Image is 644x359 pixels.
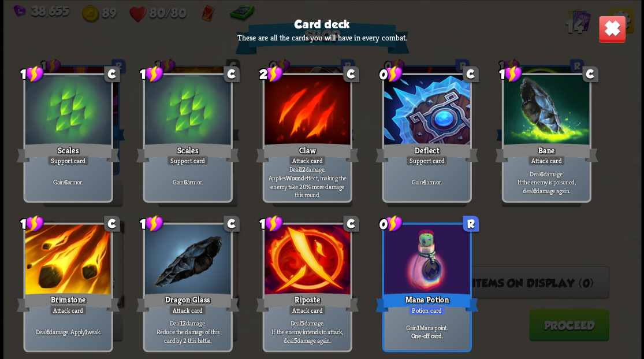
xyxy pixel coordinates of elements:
[299,165,304,173] b: 12
[136,291,239,314] div: Dragon Glass
[184,177,187,186] b: 6
[498,65,522,83] div: 1
[386,323,467,332] p: Gain Mana point.
[259,214,283,232] div: 1
[17,141,120,164] div: Scales
[27,327,109,336] p: Deal damage. Apply weak.
[293,336,297,345] b: 5
[379,214,403,232] div: 0
[180,319,185,327] b: 12
[147,319,228,344] p: Deal damage. Reduce the damage of this card by 2 this battle.
[463,216,479,232] div: R
[598,15,626,43] img: Close_Button.png
[266,165,348,199] p: Deal damage. Applies effect, making the enemy take 20% more damage this round.
[136,141,239,164] div: Scales
[294,17,349,30] h3: Card deck
[343,216,359,232] div: C
[379,65,403,83] div: 0
[85,327,87,336] b: 1
[49,305,87,315] div: Attack card
[140,65,163,83] div: 1
[423,177,426,186] b: 4
[147,177,228,186] p: Gain armor.
[416,323,419,332] b: 1
[166,155,208,165] div: Support card
[20,65,44,83] div: 1
[104,216,120,232] div: C
[224,216,240,232] div: C
[104,66,120,82] div: C
[411,331,442,340] b: One-off card.
[539,169,543,178] b: 6
[527,155,565,165] div: Attack card
[386,177,467,186] p: Gain armor.
[288,305,326,315] div: Attack card
[140,214,163,232] div: 1
[224,66,240,82] div: C
[495,141,598,164] div: Bane
[27,177,109,186] p: Gain armor.
[463,66,479,82] div: C
[288,155,326,165] div: Attack card
[46,327,49,336] b: 6
[259,65,283,83] div: 2
[343,66,359,82] div: C
[256,291,359,314] div: Riposte
[582,66,598,82] div: C
[286,173,304,182] b: Wound
[375,291,478,314] div: Mana Potion
[169,305,206,315] div: Attack card
[237,32,407,43] p: These are all the cards you will have in every combat.
[47,155,88,165] div: Support card
[408,305,445,315] div: Potion card
[64,177,68,186] b: 6
[17,291,120,314] div: Brimstone
[405,155,447,165] div: Support card
[300,319,304,327] b: 5
[505,169,587,195] p: Deal damage. If the enemy is poisoned, deal damage again.
[20,214,44,232] div: 1
[266,319,348,344] p: Deal damage. If the enemy intends to attack, deal damage again.
[375,141,478,164] div: Deflect
[533,186,536,195] b: 6
[256,141,359,164] div: Claw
